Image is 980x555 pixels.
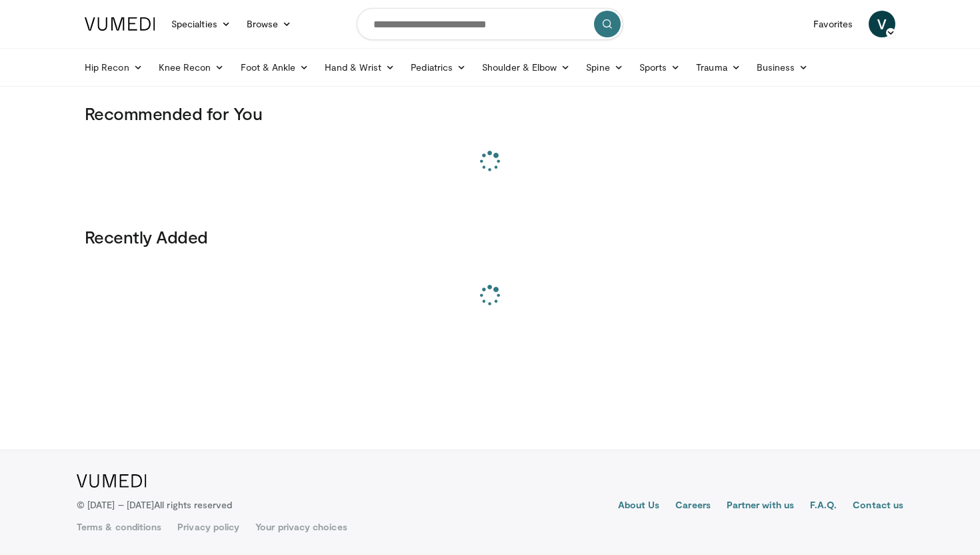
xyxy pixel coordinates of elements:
h3: Recommended for You [85,103,895,124]
a: Terms & conditions [77,520,161,534]
a: F.A.Q. [810,498,837,514]
a: Knee Recon [151,54,233,81]
a: Foot & Ankle [233,54,317,81]
img: VuMedi Logo [85,17,155,31]
a: Trauma [688,54,749,81]
h3: Recently Added [85,226,895,247]
a: V [869,11,895,37]
a: Partner with us [727,498,794,514]
a: Careers [675,498,711,514]
a: Spine [578,54,631,81]
a: Hip Recon [77,54,151,81]
a: Browse [239,11,300,37]
a: Privacy policy [177,520,239,534]
a: About Us [618,498,660,514]
a: Business [749,54,817,81]
a: Shoulder & Elbow [474,54,578,81]
a: Contact us [853,498,903,514]
a: Pediatrics [403,54,474,81]
a: Your privacy choices [255,520,347,534]
a: Specialties [163,11,239,37]
a: Hand & Wrist [317,54,403,81]
img: VuMedi Logo [77,474,147,488]
span: All rights reserved [154,499,232,510]
a: Favorites [805,11,861,37]
a: Sports [631,54,689,81]
p: © [DATE] – [DATE] [77,498,233,512]
input: Search topics, interventions [357,8,623,40]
